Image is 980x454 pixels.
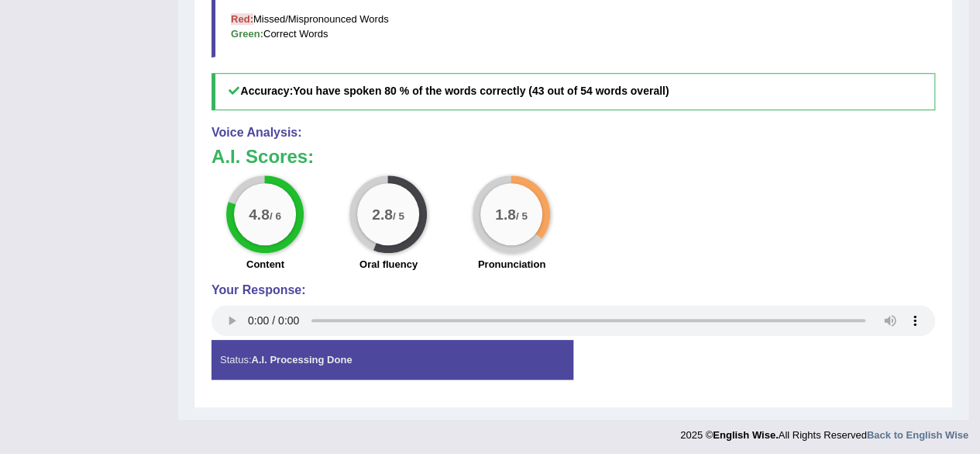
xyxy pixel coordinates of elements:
[211,73,935,109] h5: Accuracy:
[246,257,284,272] label: Content
[249,206,270,223] big: 4.8
[270,210,281,221] small: / 6
[516,210,528,221] small: / 5
[211,146,314,167] b: A.I. Scores:
[373,206,394,223] big: 2.8
[393,210,404,221] small: / 5
[867,429,968,441] a: Back to English Wise
[680,420,968,442] div: 2025 © All Rights Reserved
[713,429,778,441] strong: English Wise.
[211,340,573,379] div: Status:
[478,257,545,272] label: Pronunciation
[293,85,669,97] b: You have spoken 80 % of the words correctly (43 out of 54 words overall)
[231,13,253,25] b: Red:
[211,126,935,140] h4: Voice Analysis:
[359,257,418,272] label: Oral fluency
[496,206,517,223] big: 1.8
[251,354,352,366] strong: A.I. Processing Done
[211,283,935,297] h4: Your Response:
[231,28,263,40] b: Green:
